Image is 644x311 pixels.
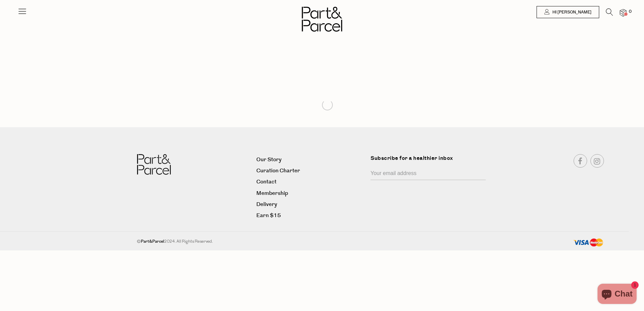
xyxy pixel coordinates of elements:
b: Part&Parcel [141,239,164,244]
a: Curation Charter [256,166,365,175]
a: Delivery [256,200,365,209]
label: Subscribe for a healthier inbox [371,154,490,167]
span: 0 [627,9,633,15]
inbox-online-store-chat: Shopify online store chat [595,284,639,306]
a: Contact [256,177,365,186]
span: Hi [PERSON_NAME] [551,9,591,15]
a: Our Story [256,155,365,164]
a: 0 [620,9,626,16]
img: Part&Parcel [302,7,342,32]
div: © 2024. All Rights Reserved. [137,238,500,245]
a: Membership [256,189,365,198]
img: Part&Parcel [137,154,171,175]
input: Your email address [371,167,486,180]
a: Hi [PERSON_NAME] [537,6,599,18]
a: Earn $15 [256,211,365,220]
img: payment-methods.png [573,238,604,247]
